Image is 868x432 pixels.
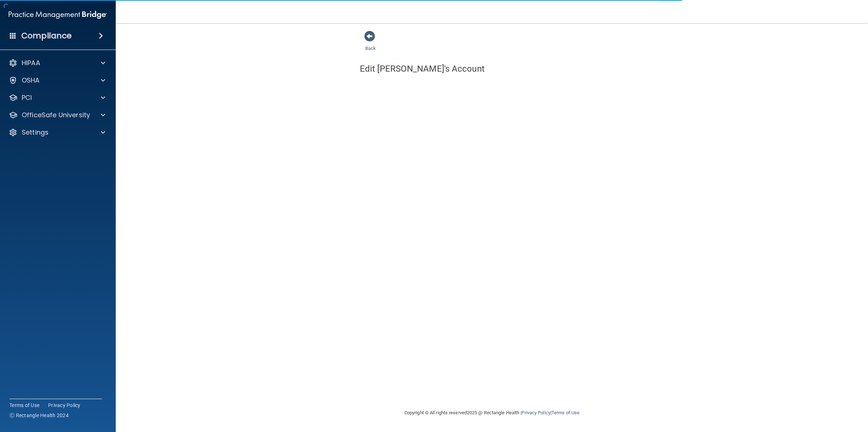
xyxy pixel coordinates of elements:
a: Back [365,37,376,51]
div: Copyright © All rights reserved 2025 @ Rectangle Health | | [360,401,624,424]
a: HIPAA [9,59,105,67]
a: PCI [9,93,105,102]
a: Privacy Policy [48,402,81,409]
h4: Edit [PERSON_NAME]'s Account [360,64,485,73]
h4: Compliance [21,31,72,41]
p: OSHA [22,76,40,85]
a: Terms of Use [552,410,579,415]
a: Settings [9,128,105,137]
p: Settings [22,128,48,137]
a: Terms of Use [9,402,39,409]
a: Privacy Policy [522,410,550,415]
span: Ⓒ Rectangle Health 2024 [9,412,69,419]
p: PCI [22,93,32,102]
img: PMB logo [9,8,107,22]
p: HIPAA [22,59,40,67]
a: OfficeSafe University [9,111,105,119]
p: OfficeSafe University [22,111,90,119]
a: OSHA [9,76,105,85]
